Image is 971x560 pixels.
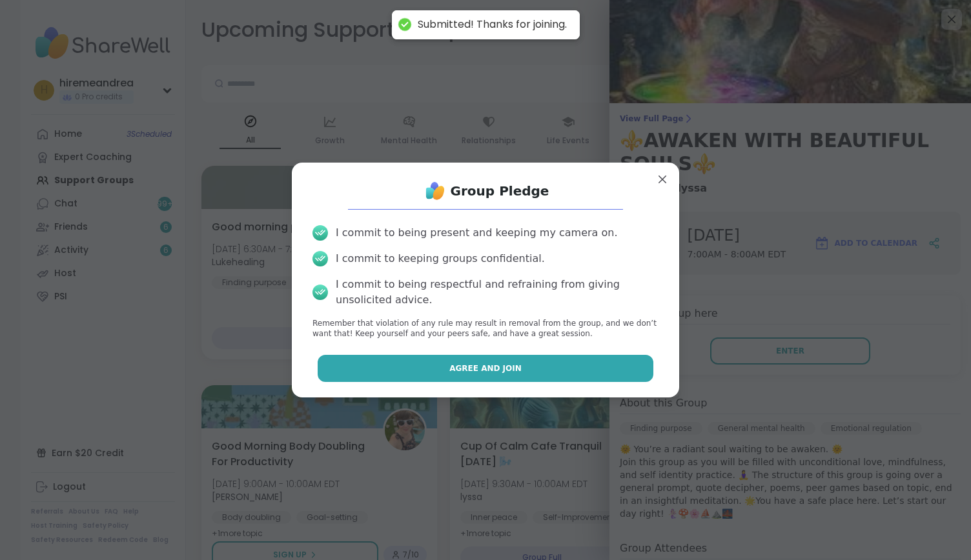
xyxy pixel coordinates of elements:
[336,277,659,308] div: I commit to being respectful and refraining from giving unsolicited advice.
[318,355,654,382] button: Agree and Join
[418,18,567,32] div: Submitted! Thanks for joining.
[336,251,545,266] div: I commit to keeping groups confidential.
[451,182,549,200] h1: Group Pledge
[336,225,617,241] div: I commit to being present and keeping my camera on.
[422,178,448,204] img: ShareWell Logo
[312,318,659,340] p: Remember that violation of any rule may result in removal from the group, and we don’t want that!...
[449,363,522,374] span: Agree and Join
